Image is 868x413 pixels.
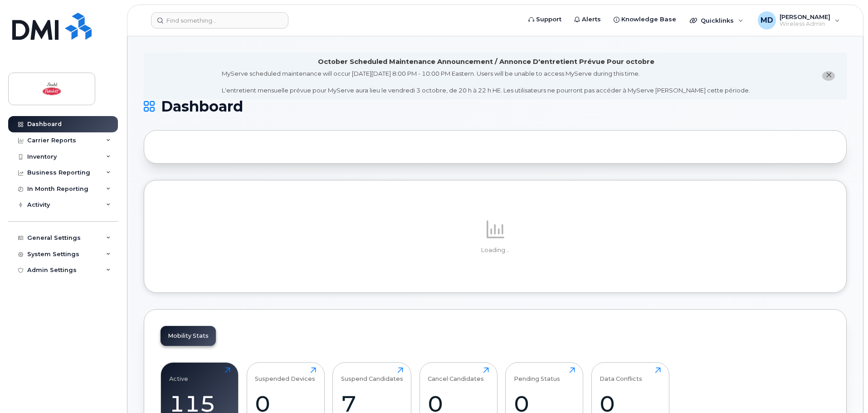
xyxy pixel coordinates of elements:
div: MyServe scheduled maintenance will occur [DATE][DATE] 8:00 PM - 10:00 PM Eastern. Users will be u... [222,69,750,95]
div: Suspend Candidates [341,367,403,382]
div: Cancel Candidates [428,367,484,382]
p: Loading... [161,246,830,254]
div: Pending Status [514,367,560,382]
span: Dashboard [161,100,243,113]
div: Suspended Devices [255,367,315,382]
div: October Scheduled Maintenance Announcement / Annonce D'entretient Prévue Pour octobre [318,57,654,67]
div: Active [169,367,188,382]
div: Data Conflicts [600,367,642,382]
button: close notification [822,71,835,81]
